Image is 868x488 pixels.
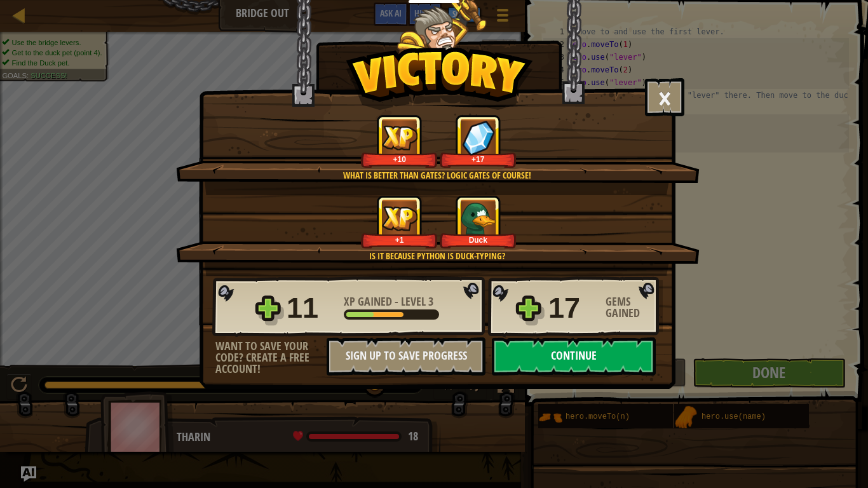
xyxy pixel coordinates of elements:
button: Continue [492,337,656,376]
div: Gems Gained [606,296,663,319]
div: +10 [363,154,435,164]
div: +1 [363,235,435,245]
div: Want to save your code? Create a free account! [215,341,327,375]
button: Sign Up to Save Progress [327,337,485,376]
span: 3 [428,294,433,309]
span: XP Gained [344,294,395,309]
img: Victory [346,47,533,111]
button: × [645,78,684,116]
img: New Item [461,201,496,236]
div: 11 [287,288,336,329]
img: Gems Gained [462,120,495,155]
img: XP Gained [382,125,417,150]
div: What is better than gates? Logic gates of course! [236,169,637,182]
div: - [344,296,433,308]
div: +17 [442,154,514,164]
span: Level [398,294,428,309]
div: Duck [442,235,514,245]
div: Is it because Python is duck-typing? [236,250,637,262]
div: 17 [548,288,598,329]
img: XP Gained [382,206,417,231]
